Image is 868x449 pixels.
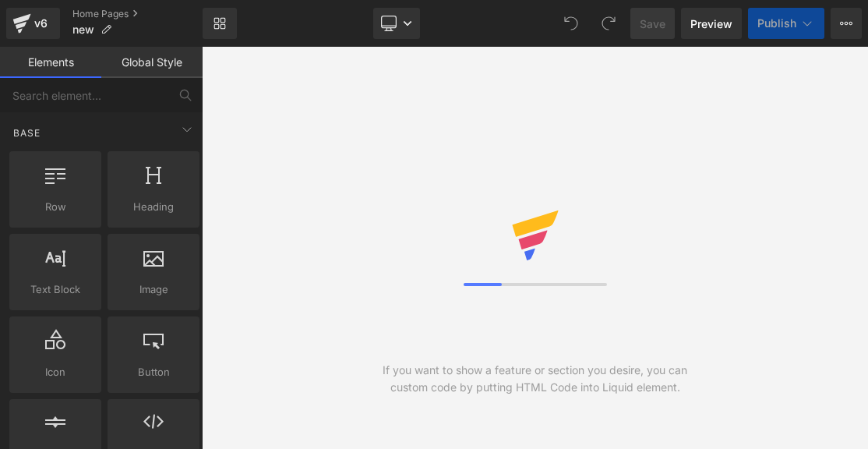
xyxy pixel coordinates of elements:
[14,199,97,215] span: Row
[831,8,862,39] button: More
[203,8,237,39] a: New Library
[640,16,665,32] span: Save
[31,13,51,34] div: v6
[72,23,94,36] span: new
[14,281,97,298] span: Text Block
[681,8,742,39] a: Preview
[369,362,702,396] div: If you want to show a feature or section you desire, you can custom code by putting HTML Code int...
[690,16,732,32] span: Preview
[6,8,60,39] a: v6
[556,8,587,39] button: Undo
[14,364,97,380] span: Icon
[101,47,203,78] a: Global Style
[593,8,624,39] button: Redo
[12,126,42,140] span: Base
[72,8,203,20] a: Home Pages
[112,199,195,215] span: Heading
[748,8,824,39] button: Publish
[112,364,195,380] span: Button
[112,281,195,298] span: Image
[757,17,796,30] span: Publish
